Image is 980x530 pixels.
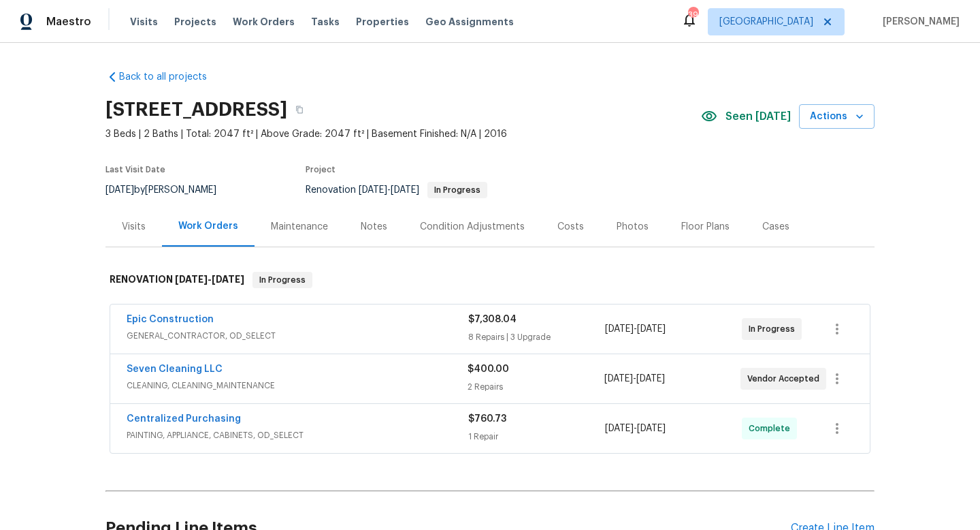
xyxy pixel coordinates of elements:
[175,275,244,284] span: -
[604,374,633,384] span: [DATE]
[468,430,605,443] div: 1 Repair
[605,422,666,435] span: -
[605,322,666,336] span: -
[130,15,158,29] span: Visits
[254,273,311,287] span: In Progress
[747,372,825,386] span: Vendor Accepted
[122,220,146,234] div: Visits
[127,428,468,442] span: PAINTING, APPLIANCE, CABINETS, OD_SELECT
[271,220,328,234] div: Maintenance
[391,185,419,195] span: [DATE]
[233,15,295,29] span: Work Orders
[425,15,514,29] span: Geo Assignments
[604,372,665,386] span: -
[810,108,864,125] span: Actions
[306,166,336,174] span: Project
[306,185,487,195] span: Renovation
[688,8,698,22] div: 39
[127,379,468,392] span: CLEANING, CLEANING_MAINTENANCE
[557,220,584,234] div: Costs
[127,315,214,324] a: Epic Construction
[178,219,238,233] div: Work Orders
[420,220,525,234] div: Condition Adjustments
[105,70,236,84] a: Back to all projects
[311,17,340,27] span: Tasks
[799,104,875,129] button: Actions
[105,166,165,174] span: Last Visit Date
[637,424,666,433] span: [DATE]
[725,110,791,123] span: Seen [DATE]
[681,220,730,234] div: Floor Plans
[174,15,216,29] span: Projects
[212,275,244,284] span: [DATE]
[105,258,875,302] div: RENOVATION [DATE]-[DATE]In Progress
[429,186,486,194] span: In Progress
[749,422,796,435] span: Complete
[762,220,789,234] div: Cases
[605,324,634,334] span: [DATE]
[468,380,604,394] div: 2 Repairs
[46,15,91,29] span: Maestro
[105,127,701,141] span: 3 Beds | 2 Baths | Total: 2047 ft² | Above Grade: 2047 ft² | Basement Finished: N/A | 2016
[127,364,223,374] a: Seven Cleaning LLC
[468,315,517,324] span: $7,308.04
[719,15,813,29] span: [GEOGRAPHIC_DATA]
[877,15,960,29] span: [PERSON_NAME]
[356,15,409,29] span: Properties
[110,272,244,288] h6: RENOVATION
[468,364,509,374] span: $400.00
[175,275,208,284] span: [DATE]
[359,185,387,195] span: [DATE]
[468,414,506,424] span: $760.73
[468,330,605,344] div: 8 Repairs | 3 Upgrade
[361,220,387,234] div: Notes
[105,185,134,195] span: [DATE]
[637,324,666,334] span: [DATE]
[127,329,468,343] span: GENERAL_CONTRACTOR, OD_SELECT
[749,322,800,336] span: In Progress
[287,97,312,122] button: Copy Address
[359,185,419,195] span: -
[636,374,665,384] span: [DATE]
[105,182,233,198] div: by [PERSON_NAME]
[127,414,241,424] a: Centralized Purchasing
[605,424,634,433] span: [DATE]
[105,103,287,116] h2: [STREET_ADDRESS]
[617,220,649,234] div: Photos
